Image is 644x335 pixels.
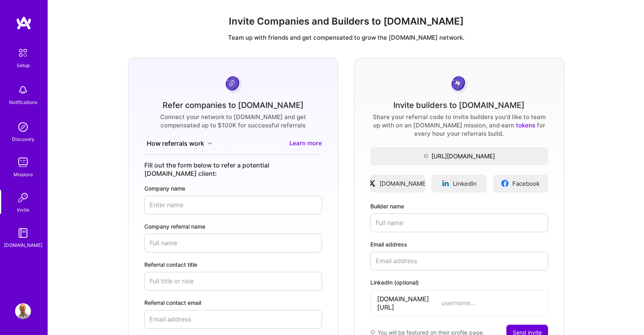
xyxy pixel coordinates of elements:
a: tokens [516,121,535,129]
h1: Invite Companies and Builders to [DOMAIN_NAME] [54,16,638,27]
div: Refer companies to [DOMAIN_NAME] [163,101,304,110]
div: Notifications [9,98,37,106]
img: discovery [15,119,31,135]
label: LinkedIn (optional) [370,278,548,287]
img: teamwork [15,154,31,170]
label: Referral contact email [144,298,322,307]
a: Learn more [289,139,322,148]
div: Fill out the form below to refer a potential [DOMAIN_NAME] client: [144,161,322,178]
img: User Avatar [15,303,31,319]
p: Team up with friends and get compensated to grow the [DOMAIN_NAME] network. [54,33,638,42]
div: Share your referral code to invite builders you'd like to team up with on an [DOMAIN_NAME] missio... [370,113,548,138]
a: [DOMAIN_NAME] [370,175,425,193]
a: LinkedIn [431,175,487,193]
div: Invite [17,206,29,214]
img: linkedinLogo [441,179,450,187]
img: guide book [15,225,31,241]
img: bell [15,82,31,98]
a: User Avatar [13,303,33,319]
span: Facebook [512,179,540,188]
div: Discovery [12,135,34,143]
input: Full title or role [144,272,322,291]
img: Invite [15,190,31,206]
label: Builder name [370,202,548,210]
span: [DOMAIN_NAME][URL] [377,295,441,312]
button: How referrals work [144,139,215,148]
img: setup [15,44,31,61]
input: Full name [370,214,548,232]
div: Missions [13,170,33,179]
input: Enter name [144,196,322,214]
img: logo [16,16,32,30]
label: Company referral name [144,222,322,231]
label: Company name [144,184,322,193]
img: xLogo [368,179,376,187]
span: [URL][DOMAIN_NAME] [370,152,548,160]
span: [DOMAIN_NAME] [379,179,427,188]
div: Invite builders to [DOMAIN_NAME] [393,101,525,110]
div: [DOMAIN_NAME] [4,241,42,249]
input: Full name [144,234,322,252]
img: grayCoin [448,74,470,95]
label: Referral contact title [144,260,322,269]
img: facebookLogo [501,179,509,187]
button: [URL][DOMAIN_NAME] [370,147,548,165]
img: purpleCoin [223,74,243,95]
input: username... [441,299,541,307]
span: LinkedIn [453,179,477,188]
div: Connect your network to [DOMAIN_NAME] and get compensated up to $100K for successful referrals [144,113,322,129]
input: Email address [144,310,322,329]
a: Facebook [493,175,548,193]
div: Setup [17,61,30,69]
input: Email address [370,252,548,270]
label: Email address [370,240,548,248]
